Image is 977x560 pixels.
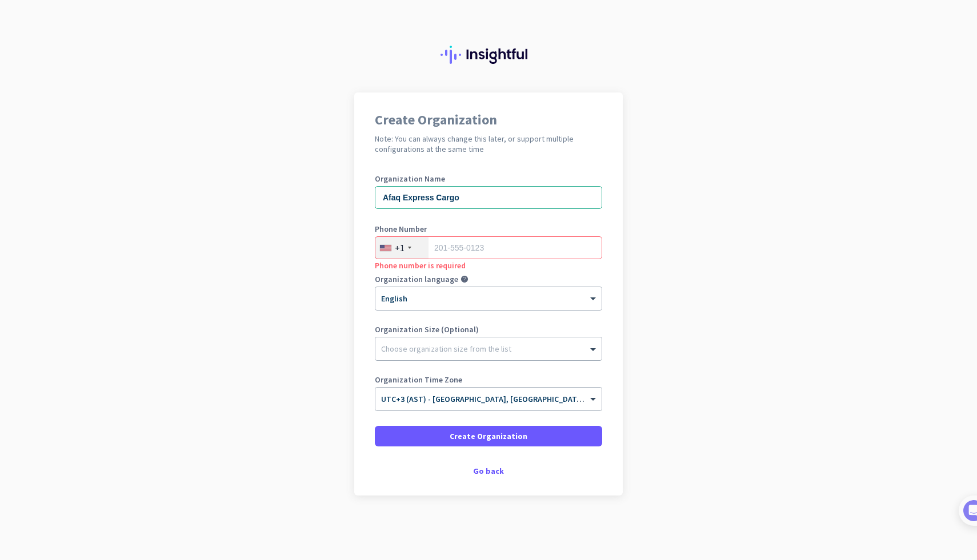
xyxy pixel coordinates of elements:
label: Organization Name [375,175,602,183]
h1: Create Organization [375,113,602,127]
input: What is the name of your organization? [375,186,602,209]
input: 201-555-0123 [375,236,602,259]
i: help [461,275,469,283]
img: Insightful [441,46,536,64]
div: +1 [395,242,405,253]
h2: Note: You can always change this later, or support multiple configurations at the same time [375,134,602,154]
span: Create Organization [450,430,527,442]
label: Phone Number [375,225,602,233]
div: Go back [375,467,602,475]
label: Organization Time Zone [375,376,602,384]
label: Organization language [375,275,458,283]
span: Phone number is required [375,260,466,271]
label: Organization Size (Optional) [375,325,602,333]
button: Create Organization [375,426,602,446]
